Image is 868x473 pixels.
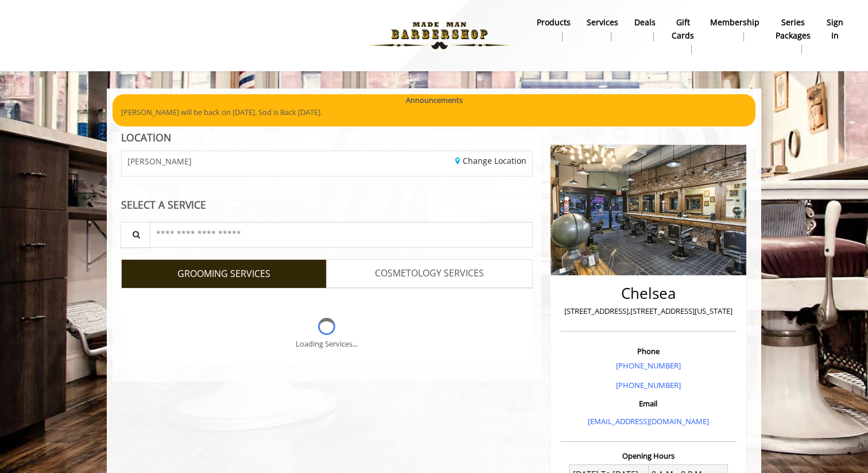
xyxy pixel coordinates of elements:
[588,416,709,426] a: [EMAIL_ADDRESS][DOMAIN_NAME]
[560,452,737,460] h3: Opening Hours
[455,155,526,166] a: Change Location
[634,16,656,29] b: Deals
[529,14,579,44] a: Productsproducts
[121,130,171,144] b: LOCATION
[563,347,734,355] h3: Phone
[827,16,843,42] b: sign in
[121,222,150,248] button: Service Search
[563,305,734,317] p: [STREET_ADDRESS],[STREET_ADDRESS][US_STATE]
[375,266,484,281] span: COSMETOLOGY SERVICES
[127,157,192,166] span: [PERSON_NAME]
[710,16,759,29] b: Membership
[702,14,768,44] a: MembershipMembership
[776,16,811,42] b: Series packages
[563,285,734,302] h2: Chelsea
[296,338,358,350] div: Loading Services...
[121,106,747,118] p: [PERSON_NAME] will be back on [DATE]. Sod is Back [DATE].
[616,380,681,390] a: [PHONE_NUMBER]
[121,288,533,365] div: Grooming services
[664,14,702,57] a: Gift cardsgift cards
[587,16,618,29] b: Services
[579,14,626,44] a: ServicesServices
[361,4,518,67] img: Made Man Barbershop logo
[406,94,463,106] b: Announcements
[626,14,664,44] a: DealsDeals
[616,360,681,371] a: [PHONE_NUMBER]
[537,16,571,29] b: products
[121,199,533,210] div: SELECT A SERVICE
[563,399,734,407] h3: Email
[177,267,270,282] span: GROOMING SERVICES
[768,14,819,57] a: Series packagesSeries packages
[672,16,694,42] b: gift cards
[819,14,851,44] a: sign insign in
